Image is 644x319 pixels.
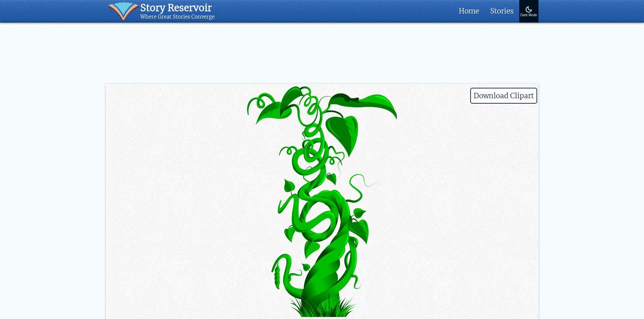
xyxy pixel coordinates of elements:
img: icon of book with waver spilling out. [108,2,139,20]
div: Story Reservoir [140,2,215,14]
img: Magical beanstalk. [106,86,539,317]
div: Where Great Stories Converge [140,14,215,20]
img: Turn On Dark Mode [525,5,533,14]
a: Download Clipart [106,310,539,319]
div: Dark Mode [521,14,537,17]
span: Download Clipart [470,88,537,104]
